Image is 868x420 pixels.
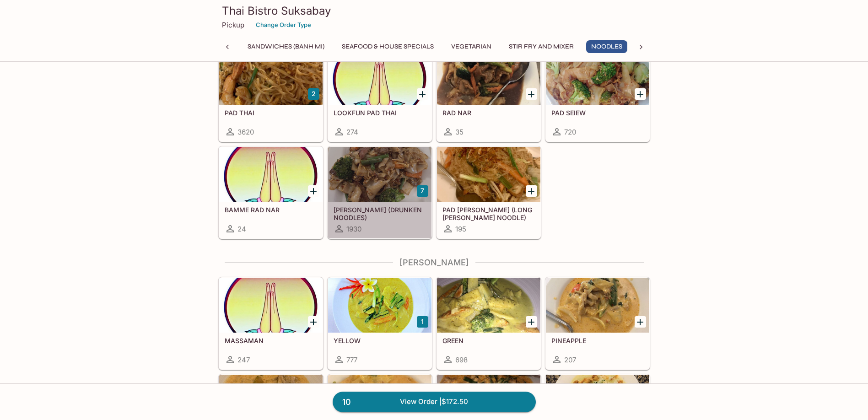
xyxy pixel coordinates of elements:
[437,49,541,142] a: RAD NAR35
[346,225,361,233] span: 1930
[586,40,627,53] button: Noodles
[219,277,323,370] a: MASSAMAN247
[504,40,579,53] button: Stir Fry and Mixer
[437,146,541,239] a: PAD [PERSON_NAME] (LONG [PERSON_NAME] NOODLE)195
[442,206,535,221] h5: PAD [PERSON_NAME] (LONG [PERSON_NAME] NOODLE)
[417,88,428,100] button: Add LOOKFUN PAD THAI
[219,49,323,142] a: PAD THAI3620
[328,146,432,239] a: [PERSON_NAME] (DRUNKEN NOODLES)1930
[546,278,649,333] div: PINEAPPLE
[545,277,650,370] a: PINEAPPLE207
[218,258,650,268] h4: [PERSON_NAME]
[455,355,468,364] span: 698
[526,88,537,100] button: Add RAD NAR
[222,21,244,29] p: Pickup
[219,146,323,239] a: BAMME RAD NAR24
[328,277,432,370] a: YELLOW777
[442,337,535,345] h5: GREEN
[225,337,317,345] h5: MASSAMAN
[237,128,254,136] span: 3620
[346,128,358,136] span: 274
[417,185,428,197] button: Add KEE MAO (DRUNKEN NOODLES)
[237,225,246,233] span: 24
[446,40,496,53] button: Vegetarian
[437,50,540,105] div: RAD NAR
[252,18,315,32] button: Change Order Type
[442,109,535,117] h5: RAD NAR
[225,206,317,214] h5: BAMME RAD NAR
[455,128,464,136] span: 35
[635,316,646,328] button: Add PINEAPPLE
[222,4,647,18] h3: Thai Bistro Suksabay
[337,40,439,53] button: Seafood & House Specials
[635,88,646,100] button: Add PAD SEIEW
[437,278,540,333] div: GREEN
[243,40,329,53] button: Sandwiches (Banh Mi)
[337,396,356,409] span: 10
[545,49,650,142] a: PAD SEIEW720
[417,316,428,328] button: Add YELLOW
[219,278,323,333] div: MASSAMAN
[564,355,576,364] span: 207
[526,316,537,328] button: Add GREEN
[437,147,540,202] div: PAD WOON SEN (LONG RICE NOODLE)
[237,355,250,364] span: 247
[546,50,649,105] div: PAD SEIEW
[219,50,323,105] div: PAD THAI
[328,147,431,202] div: KEE MAO (DRUNKEN NOODLES)
[308,185,319,197] button: Add BAMME RAD NAR
[564,128,576,136] span: 720
[551,109,644,117] h5: PAD SEIEW
[328,50,431,105] div: LOOKFUN PAD THAI
[328,278,431,333] div: YELLOW
[334,109,426,117] h5: LOOKFUN PAD THAI
[219,147,323,202] div: BAMME RAD NAR
[437,277,541,370] a: GREEN698
[328,49,432,142] a: LOOKFUN PAD THAI274
[346,355,357,364] span: 777
[308,316,319,328] button: Add MASSAMAN
[225,109,317,117] h5: PAD THAI
[308,88,319,100] button: Add PAD THAI
[334,337,426,345] h5: YELLOW
[551,337,644,345] h5: PINEAPPLE
[334,206,426,221] h5: [PERSON_NAME] (DRUNKEN NOODLES)
[455,225,466,233] span: 195
[333,392,536,412] a: 10View Order |$172.50
[526,185,537,197] button: Add PAD WOON SEN (LONG RICE NOODLE)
